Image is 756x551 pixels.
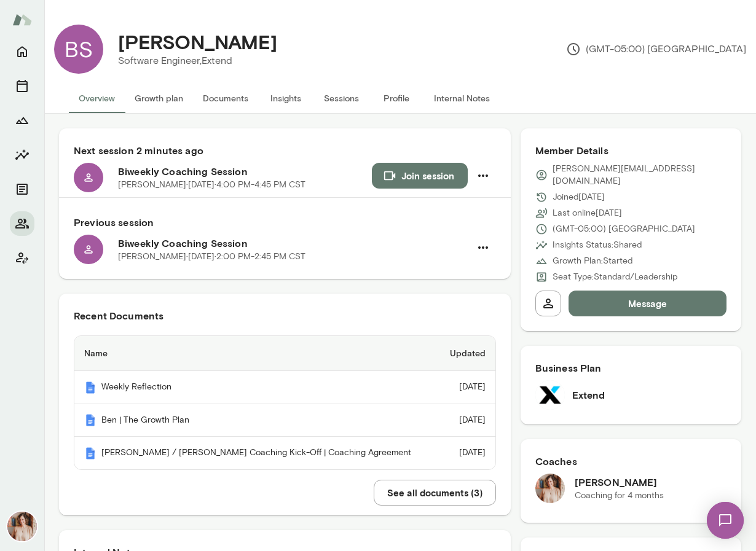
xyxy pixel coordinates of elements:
[553,239,642,251] p: Insights Status: Shared
[10,74,34,98] button: Sessions
[10,39,34,64] button: Home
[553,207,622,219] p: Last online [DATE]
[74,437,437,469] th: [PERSON_NAME] / [PERSON_NAME] Coaching Kick-Off | Coaching Agreement
[553,223,695,235] p: (GMT-05:00) [GEOGRAPHIC_DATA]
[10,211,34,236] button: Members
[74,371,437,404] th: Weekly Reflection
[553,255,632,267] p: Growth Plan: Started
[74,336,437,371] th: Name
[535,474,565,503] img: Nancy Alsip
[118,30,277,53] h4: [PERSON_NAME]
[437,437,495,469] td: [DATE]
[437,371,495,404] td: [DATE]
[74,404,437,437] th: Ben | The Growth Plan
[118,164,372,179] h6: Biweekly Coaching Session
[10,143,34,167] button: Insights
[437,336,495,371] th: Updated
[575,475,664,490] h6: [PERSON_NAME]
[566,42,746,57] p: (GMT-05:00) [GEOGRAPHIC_DATA]
[258,84,313,113] button: Insights
[74,143,496,158] h6: Next session 2 minutes ago
[12,8,32,31] img: Mento
[313,84,369,113] button: Sessions
[84,414,96,426] img: Mento | Coaching sessions
[575,490,664,502] p: Coaching for 4 months
[572,388,605,402] h6: Extend
[372,163,468,189] button: Join session
[535,143,726,158] h6: Member Details
[7,512,37,541] img: Nancy Alsip
[74,308,496,323] h6: Recent Documents
[118,53,277,68] p: Software Engineer, Extend
[84,381,96,394] img: Mento | Coaching sessions
[10,108,34,133] button: Growth Plan
[10,246,34,270] button: Client app
[374,480,496,506] button: See all documents (3)
[118,179,305,191] p: [PERSON_NAME] · [DATE] · 4:00 PM-4:45 PM CST
[118,251,305,263] p: [PERSON_NAME] · [DATE] · 2:00 PM-2:45 PM CST
[569,291,726,316] button: Message
[553,191,605,203] p: Joined [DATE]
[54,25,103,74] div: BS
[369,84,424,113] button: Profile
[125,84,193,113] button: Growth plan
[84,447,96,459] img: Mento | Coaching sessions
[118,236,470,251] h6: Biweekly Coaching Session
[437,404,495,437] td: [DATE]
[553,163,726,187] p: [PERSON_NAME][EMAIL_ADDRESS][DOMAIN_NAME]
[69,84,125,113] button: Overview
[193,84,258,113] button: Documents
[535,454,726,469] h6: Coaches
[74,215,496,230] h6: Previous session
[553,271,677,283] p: Seat Type: Standard/Leadership
[535,361,726,375] h6: Business Plan
[10,177,34,201] button: Documents
[424,84,500,113] button: Internal Notes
